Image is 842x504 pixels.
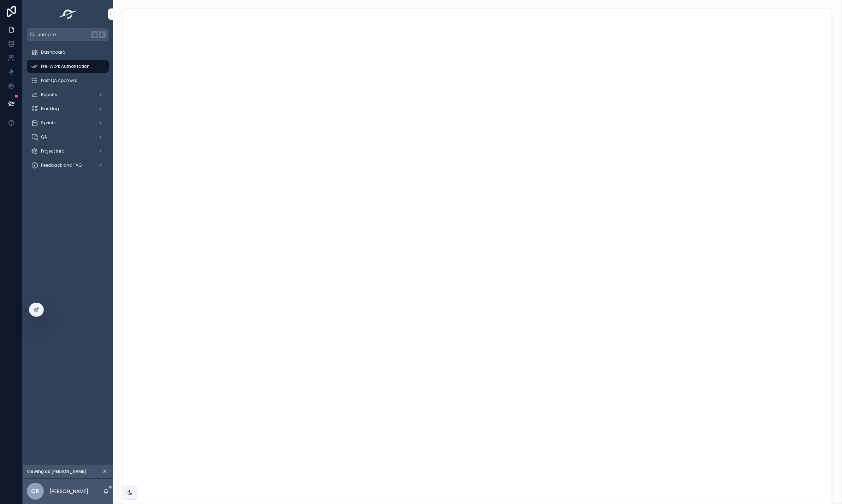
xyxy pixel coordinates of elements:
[41,120,56,126] span: Sprints
[41,78,77,83] span: Post QA Approval
[100,32,105,37] span: K
[27,28,109,41] button: Jump to...K
[41,64,90,69] span: Pre-Work Authorization
[31,487,40,496] span: CR
[41,134,47,140] span: QA
[1,34,13,47] iframe: Spotlight
[38,32,88,37] span: Jump to...
[27,159,109,172] a: Feedback and FAQ
[27,60,109,73] a: Pre-Work Authorization
[41,49,66,55] span: Dashboard
[41,106,59,112] span: Backlog
[41,148,64,154] span: Project Info
[27,469,86,474] span: Viewing as [PERSON_NAME]
[27,74,109,87] a: Post QA Approval
[27,145,109,158] a: Project Info
[27,102,109,115] a: Backlog
[27,117,109,129] a: Sprints
[23,41,113,194] div: scrollable content
[57,8,79,20] img: App logo
[41,92,57,97] span: Reports
[27,131,109,143] a: QA
[27,46,109,59] a: Dashboard
[49,488,88,495] p: [PERSON_NAME]
[27,88,109,101] a: Reports
[41,162,82,168] span: Feedback and FAQ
